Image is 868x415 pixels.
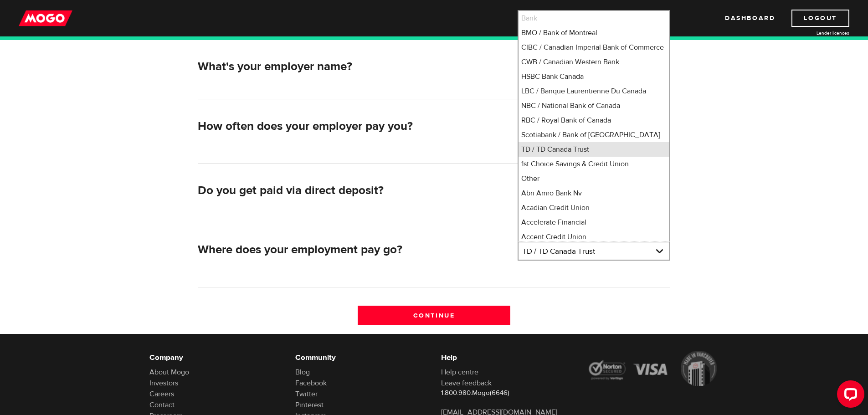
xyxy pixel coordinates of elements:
a: Logout [791,10,849,27]
a: Blog [295,368,310,377]
li: Other [519,171,669,186]
a: Careers [149,389,174,399]
p: 1.800.980.Mogo(6646) [441,389,573,398]
li: Scotiabank / Bank of [GEOGRAPHIC_DATA] [519,128,669,142]
a: Facebook [295,379,327,388]
h6: Company [149,352,282,363]
li: CIBC / Canadian Imperial Bank of Commerce [519,40,669,55]
li: LBC / Banque Laurentienne Du Canada [519,84,669,98]
li: BMO / Bank of Montreal [519,26,669,40]
li: Acadian Credit Union [519,200,669,215]
li: HSBC Bank Canada [519,69,669,84]
li: RBC / Royal Bank of Canada [519,113,669,128]
h6: Help [441,352,573,363]
h6: Community [295,352,427,363]
a: Lender licences [781,30,849,36]
h2: Do you get paid via direct deposit? [198,184,510,198]
h2: What's your employer name? [198,60,510,74]
li: TD / TD Canada Trust [519,142,669,157]
a: Twitter [295,389,318,399]
a: Help centre [441,368,478,377]
a: Contact [149,400,175,410]
iframe: LiveChat chat widget [830,377,868,415]
a: Investors [149,379,178,388]
li: Accent Credit Union [519,230,669,244]
img: legal-icons-92a2ffecb4d32d839781d1b4e4802d7b.png [587,351,719,386]
a: Pinterest [295,400,324,410]
a: Leave feedback [441,379,492,388]
li: CWB / Canadian Western Bank [519,55,669,69]
li: 1st Choice Savings & Credit Union [519,157,669,171]
a: About Mogo [149,368,189,377]
li: Abn Amro Bank Nv [519,186,669,200]
li: Bank [519,11,669,26]
img: mogo_logo-11ee424be714fa7cbb0f0f49df9e16ec.png [19,10,72,27]
li: NBC / National Bank of Canada [519,98,669,113]
h2: Where does your employment pay go? [198,243,510,257]
li: Accelerate Financial [519,215,669,230]
h2: How often does your employer pay you? [198,119,510,133]
input: Continue [358,306,510,325]
a: Dashboard [725,10,775,27]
